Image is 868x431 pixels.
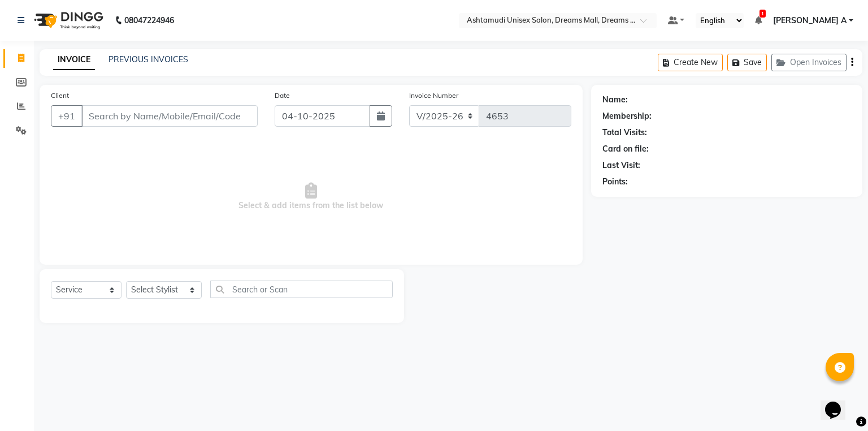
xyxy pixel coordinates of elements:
div: Membership: [602,110,652,122]
div: Points: [602,176,628,188]
a: 1 [755,15,762,25]
b: 08047224946 [124,5,174,36]
iframe: chat widget [821,386,857,420]
button: Open Invoices [771,54,847,71]
button: Save [727,54,767,71]
label: Invoice Number [409,90,458,101]
img: logo [29,5,106,36]
button: +91 [51,105,83,127]
label: Date [275,90,290,101]
div: Total Visits: [602,127,647,139]
span: 1 [759,10,766,18]
input: Search by Name/Mobile/Email/Code [81,105,258,127]
button: Create New [658,54,723,71]
div: Last Visit: [602,160,640,171]
div: Card on file: [602,143,649,155]
input: Search or Scan [210,281,393,298]
a: INVOICE [53,50,95,70]
div: Name: [602,94,628,106]
a: PREVIOUS INVOICES [108,54,188,64]
span: [PERSON_NAME] A [773,15,847,27]
label: Client [51,90,69,101]
span: Select & add items from the list below [51,140,571,253]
